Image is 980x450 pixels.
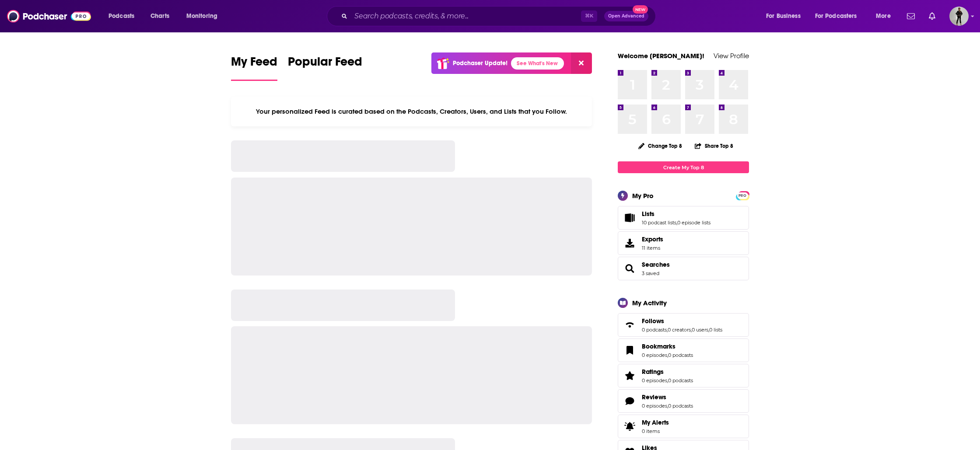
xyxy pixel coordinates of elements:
button: Share Top 8 [694,137,734,154]
a: PRO [737,192,748,199]
span: My Alerts [621,420,638,433]
span: Podcasts [108,10,134,22]
button: open menu [180,9,229,23]
span: Searches [618,257,749,280]
span: , [667,403,668,409]
span: 11 items [642,245,663,251]
span: Open Advanced [608,14,644,18]
span: , [667,377,668,384]
a: Bookmarks [621,344,638,356]
a: Reviews [642,393,693,401]
a: 0 podcasts [668,352,693,358]
span: Lists [618,206,749,230]
span: Lists [642,210,654,218]
a: My Alerts [618,415,749,438]
span: Follows [642,317,664,325]
span: For Business [766,10,801,22]
img: User Profile [949,7,969,26]
a: Exports [618,231,749,255]
span: Monitoring [186,10,217,22]
a: 3 saved [642,270,659,276]
span: PRO [737,192,748,199]
button: Show profile menu [949,7,969,26]
span: Ratings [642,368,664,376]
span: Reviews [618,389,749,413]
a: 10 podcast lists [642,220,676,226]
div: My Pro [632,192,654,200]
a: 0 episodes [642,377,667,384]
a: Show notifications dropdown [903,9,918,24]
span: Exports [642,235,663,243]
span: Follows [618,313,749,337]
span: My Alerts [642,419,669,426]
a: 0 lists [709,327,722,333]
a: Lists [621,212,638,224]
span: Bookmarks [642,342,675,350]
a: 0 users [692,327,708,333]
span: Popular Feed [288,54,362,74]
span: My Feed [231,54,277,74]
button: open menu [870,9,902,23]
a: 0 creators [668,327,691,333]
a: Reviews [621,395,638,407]
a: Welcome [PERSON_NAME]! [618,52,704,60]
a: Follows [642,317,722,325]
button: open menu [809,9,870,23]
a: 0 episode lists [677,220,710,226]
span: , [667,352,668,358]
span: , [667,327,668,333]
span: , [691,327,692,333]
span: More [876,10,891,22]
span: New [633,5,648,14]
span: Reviews [642,393,666,401]
a: Searches [621,262,638,275]
button: open menu [760,9,812,23]
a: View Profile [714,52,749,60]
a: Ratings [621,370,638,382]
span: , [708,327,709,333]
button: Change Top 8 [633,140,687,151]
a: Create My Top 8 [618,161,749,173]
a: 0 podcasts [642,327,667,333]
span: Bookmarks [618,338,749,362]
span: Ratings [618,364,749,387]
a: Searches [642,261,670,269]
a: Popular Feed [288,54,362,81]
a: Ratings [642,368,693,376]
a: Follows [621,319,638,331]
button: Open AdvancedNew [604,11,648,21]
button: open menu [102,9,146,23]
a: See What's New [511,57,564,70]
a: Bookmarks [642,342,693,350]
span: Charts [150,10,169,22]
span: Logged in as maradorne [949,7,969,26]
a: 0 episodes [642,403,667,409]
div: My Activity [632,299,667,307]
span: For Podcasters [815,10,857,22]
div: Search podcasts, credits, & more... [335,6,664,26]
a: My Feed [231,54,277,81]
span: , [676,220,677,226]
a: Lists [642,210,710,218]
a: Show notifications dropdown [925,9,939,24]
a: 0 podcasts [668,403,693,409]
div: Your personalized Feed is curated based on the Podcasts, Creators, Users, and Lists that you Follow. [231,97,592,126]
img: Podchaser - Follow, Share and Rate Podcasts [7,8,91,24]
p: Podchaser Update! [453,59,507,67]
span: Exports [621,237,638,249]
a: Charts [145,9,175,23]
span: ⌘ K [581,10,597,22]
span: 0 items [642,428,669,434]
a: 0 podcasts [668,377,693,384]
input: Search podcasts, credits, & more... [351,9,581,23]
a: 0 episodes [642,352,667,358]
